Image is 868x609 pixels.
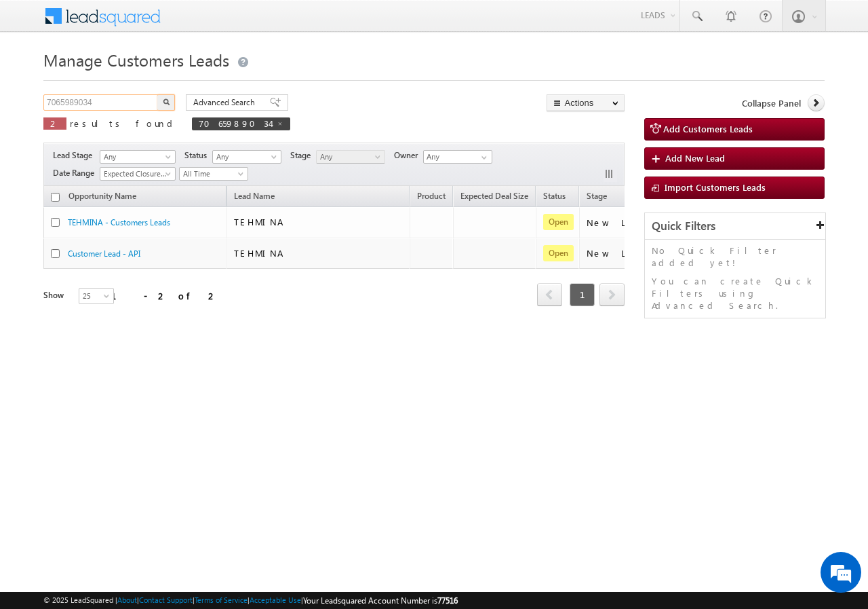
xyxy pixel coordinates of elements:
button: Actions [547,94,625,111]
div: 1 - 2 of 2 [111,288,218,303]
a: Customer Lead - API [68,248,140,259]
span: 2 [50,117,60,129]
div: Quick Filters [645,213,825,240]
a: Any [212,150,281,164]
span: Collapse Panel [742,97,801,109]
span: Open [543,214,574,230]
a: Any [316,150,385,164]
a: Any [100,150,176,164]
span: Your Leadsquared Account Number is [303,595,458,606]
div: New Lead [587,217,654,229]
a: Acceptable Use [250,595,301,604]
span: Stage [587,191,607,201]
a: TEHMINA - Customers Leads [68,217,170,227]
a: Terms of Service [195,595,248,604]
a: Expected Closure Date [100,167,176,181]
a: About [117,595,137,604]
span: Opportunity Name [68,191,136,201]
span: Import Customers Leads [665,181,766,193]
a: Opportunity Name [62,189,143,206]
p: No Quick Filter added yet! [652,244,818,269]
span: Advanced Search [193,96,259,109]
a: Show All Items [474,151,491,164]
a: next [599,284,625,306]
a: Expected Deal Size [454,189,535,206]
span: Manage Customers Leads [43,49,229,71]
span: Stage [290,149,316,162]
div: Show [43,289,68,301]
span: Expected Deal Size [460,191,528,201]
a: Contact Support [139,595,193,604]
span: Any [317,151,381,163]
span: © 2025 LeadSquared | | | | | [43,594,458,607]
span: 7065989034 [199,117,270,129]
img: Search [163,98,170,105]
span: Add Customers Leads [663,123,753,134]
span: Owner [394,149,423,162]
span: Lead Name [227,189,281,206]
a: 25 [79,288,114,304]
span: TEHMINA [234,247,281,259]
span: results found [70,117,178,129]
span: Lead Stage [53,149,98,162]
span: Expected Closure Date [100,168,171,180]
span: Date Range [53,167,100,179]
span: 25 [79,290,115,302]
span: All Time [180,168,244,180]
p: You can create Quick Filters using Advanced Search. [652,275,818,312]
a: Status [536,189,572,206]
input: Type to Search [423,150,492,164]
span: 77516 [437,595,458,606]
a: All Time [179,167,248,181]
span: Any [100,151,171,163]
span: Product [417,191,446,201]
span: TEHMINA [234,216,281,227]
span: Add New Lead [665,152,725,164]
input: Check all records [51,193,60,202]
div: New Lead [587,247,654,259]
span: next [599,283,625,306]
span: Any [213,151,277,163]
a: prev [537,284,562,306]
span: Status [184,149,212,162]
a: Stage [580,189,614,206]
span: Open [543,245,574,261]
span: 1 [570,283,595,306]
span: prev [537,283,562,306]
